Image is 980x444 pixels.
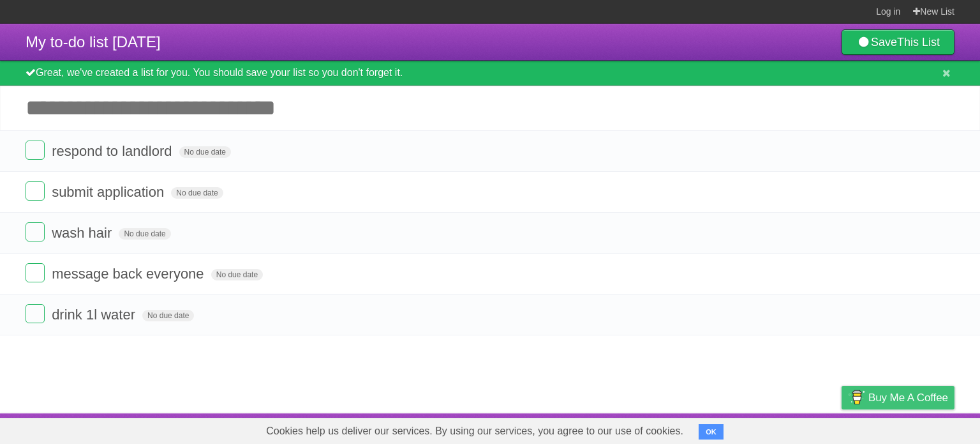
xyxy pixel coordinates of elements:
span: message back everyone [52,266,207,282]
span: No due date [119,228,170,240]
label: Done [26,222,45,241]
label: Done [26,304,45,323]
label: Done [26,181,45,201]
a: Privacy [825,417,858,441]
label: Done [26,141,45,160]
a: About [672,417,699,441]
a: SaveThis List [842,29,954,55]
span: No due date [142,310,194,321]
b: This List [897,36,940,49]
span: submit application [52,184,167,200]
span: Buy me a coffee [868,387,948,409]
a: Suggest a feature [874,417,954,441]
img: Buy me a coffee [848,387,865,408]
span: No due date [171,187,223,199]
span: Cookies help us deliver our services. By using our services, you agree to our use of cookies. [253,418,696,444]
a: Developers [714,417,766,441]
span: My to-do list [DATE] [26,33,161,50]
label: Done [26,263,45,282]
button: OK [699,424,724,440]
span: drink 1l water [52,307,138,323]
span: wash hair [52,225,115,241]
a: Terms [782,417,810,441]
span: respond to landlord [52,143,175,159]
a: Buy me a coffee [842,386,954,410]
span: No due date [179,146,231,158]
span: No due date [211,269,263,280]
